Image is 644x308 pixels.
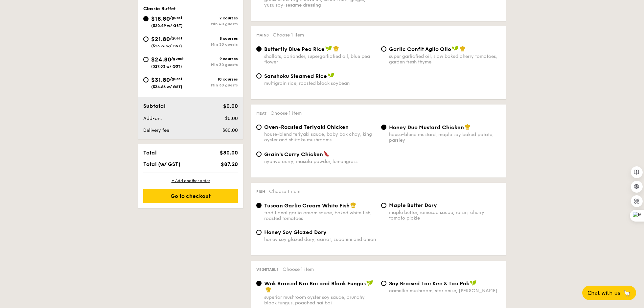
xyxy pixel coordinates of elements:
span: Classic Buffet [143,6,176,12]
span: Delivery fee [143,128,169,133]
span: Honey Soy Glazed Dory [264,229,327,235]
div: 10 courses [191,77,238,82]
input: Wok Braised Nai Bai and Black Fungussuperior mushroom oyster soy sauce, crunchy black fungus, poa... [256,281,262,286]
span: 🦙 [623,289,631,297]
div: Min 30 guests [191,83,238,87]
img: icon-chef-hat.a58ddaea.svg [460,46,466,52]
span: Honey Duo Mustard Chicken [389,124,464,130]
input: $31.80/guest($34.66 w/ GST)10 coursesMin 30 guests [143,77,149,83]
input: $24.80/guest($27.03 w/ GST)9 coursesMin 30 guests [143,57,149,62]
div: Go to checkout [143,189,238,203]
span: /guest [170,77,182,81]
div: 7 courses [191,16,238,20]
img: icon-vegan.f8ff3823.svg [366,280,373,286]
span: Total (w/ GST) [143,161,180,167]
span: $0.00 [223,103,238,109]
div: 8 courses [191,36,238,41]
input: Butterfly Blue Pea Riceshallots, coriander, supergarlicfied oil, blue pea flower [256,46,262,52]
div: maple butter, romesco sauce, raisin, cherry tomato pickle [389,210,501,221]
span: ⁠Soy Braised Tau Kee & Tau Pok [389,280,469,287]
div: multigrain rice, roasted black soybean [264,81,376,86]
button: Chat with us🦙 [582,286,636,300]
div: camellia mushroom, star anise, [PERSON_NAME] [389,288,501,294]
span: ($27.03 w/ GST) [151,64,182,69]
input: ⁠Soy Braised Tau Kee & Tau Pokcamellia mushroom, star anise, [PERSON_NAME] [381,281,386,286]
div: Min 30 guests [191,62,238,67]
input: Sanshoku Steamed Ricemultigrain rice, roasted black soybean [256,73,262,79]
img: icon-chef-hat.a58ddaea.svg [265,287,271,293]
span: Vegetable [256,267,279,272]
input: $18.80/guest($20.49 w/ GST)7 coursesMin 40 guests [143,16,149,21]
span: /guest [170,36,182,40]
span: Tuscan Garlic Cream White Fish [264,202,350,209]
span: Sanshoku Steamed Rice [264,73,327,79]
span: Oven-Roasted Teriyaki Chicken [264,124,349,130]
input: Maple Butter Dorymaple butter, romesco sauce, raisin, cherry tomato pickle [381,203,386,208]
div: house-blend teriyaki sauce, baby bok choy, king oyster and shiitake mushrooms [264,131,376,143]
span: Meat [256,111,266,116]
span: Wok Braised Nai Bai and Black Fungus [264,280,366,287]
span: Garlic Confit Aglio Olio [389,46,451,52]
span: Choose 1 item [283,267,314,272]
div: super garlicfied oil, slow baked cherry tomatoes, garden fresh thyme [389,54,501,65]
div: Min 30 guests [191,42,238,47]
div: + Add another order [143,178,238,183]
span: Fish [256,189,265,194]
img: icon-vegan.f8ff3823.svg [325,46,332,52]
div: house-blend mustard, maple soy baked potato, parsley [389,132,501,143]
span: /guest [171,56,184,61]
span: Choose 1 item [273,32,304,38]
span: $80.00 [222,128,238,133]
span: Grain's Curry Chicken [264,151,323,157]
div: traditional garlic cream sauce, baked white fish, roasted tomatoes [264,210,376,221]
span: $24.80 [151,56,171,63]
img: icon-vegan.f8ff3823.svg [470,280,476,286]
input: Tuscan Garlic Cream White Fishtraditional garlic cream sauce, baked white fish, roasted tomatoes [256,203,262,208]
span: ($20.49 w/ GST) [151,23,183,28]
input: Honey Soy Glazed Doryhoney soy glazed dory, carrot, zucchini and onion [256,230,262,235]
span: $21.80 [151,36,170,43]
input: $21.80/guest($23.76 w/ GST)8 coursesMin 30 guests [143,36,149,42]
div: honey soy glazed dory, carrot, zucchini and onion [264,237,376,242]
div: superior mushroom oyster soy sauce, crunchy black fungus, poached nai bai [264,295,376,306]
span: Total [143,150,157,156]
input: Honey Duo Mustard Chickenhouse-blend mustard, maple soy baked potato, parsley [381,125,386,130]
span: Maple Butter Dory [389,202,437,208]
input: Garlic Confit Aglio Oliosuper garlicfied oil, slow baked cherry tomatoes, garden fresh thyme [381,46,386,52]
span: $87.20 [221,161,238,167]
span: Chat with us [587,290,620,296]
span: /guest [170,15,182,20]
span: Add-ons [143,116,162,121]
img: icon-spicy.37a8142b.svg [324,151,330,157]
span: Mains [256,33,269,37]
span: Choose 1 item [269,189,300,194]
div: shallots, coriander, supergarlicfied oil, blue pea flower [264,54,376,65]
img: icon-vegan.f8ff3823.svg [452,46,458,52]
span: Choose 1 item [270,110,302,116]
div: 9 courses [191,57,238,61]
span: $80.00 [220,150,238,156]
img: icon-chef-hat.a58ddaea.svg [350,202,356,208]
span: Butterfly Blue Pea Rice [264,46,325,52]
span: $18.80 [151,15,170,22]
span: ($23.76 w/ GST) [151,44,182,48]
div: Min 40 guests [191,22,238,26]
img: icon-chef-hat.a58ddaea.svg [333,46,339,52]
img: icon-vegan.f8ff3823.svg [328,73,334,79]
span: ($34.66 w/ GST) [151,84,182,89]
input: Oven-Roasted Teriyaki Chickenhouse-blend teriyaki sauce, baby bok choy, king oyster and shiitake ... [256,125,262,130]
div: nyonya curry, masala powder, lemongrass [264,159,376,164]
span: Subtotal [143,103,166,109]
span: $0.00 [225,116,238,121]
input: Grain's Curry Chickennyonya curry, masala powder, lemongrass [256,152,262,157]
span: $31.80 [151,76,170,83]
img: icon-chef-hat.a58ddaea.svg [465,124,471,130]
